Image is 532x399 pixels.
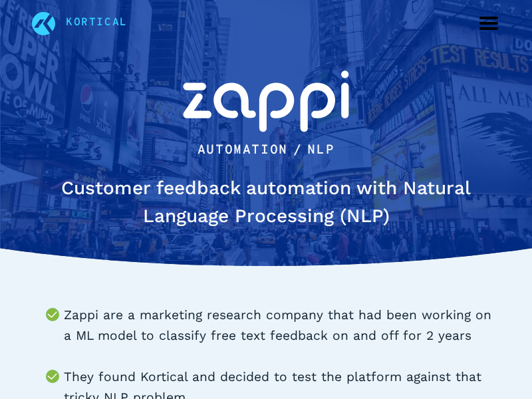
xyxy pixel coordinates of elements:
[64,305,500,346] li: Zappi are a marketing research company that had been working on a ML model to classify free text ...
[183,70,349,132] img: Zappi client logo
[48,174,484,230] h1: Customer feedback automation with Natural Language Processing (NLP)
[66,15,128,32] a: Kortical
[293,140,303,161] li: /
[198,140,288,161] li: AUTOMATION
[307,140,334,161] li: NLP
